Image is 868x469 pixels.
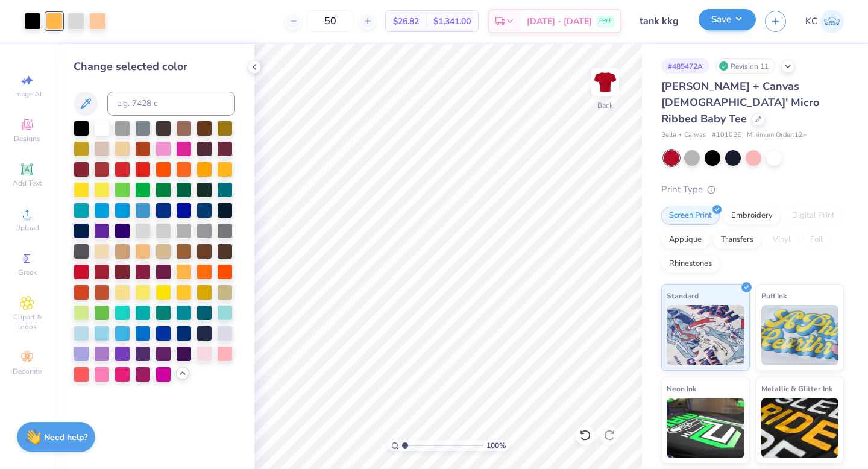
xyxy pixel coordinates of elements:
[661,183,844,197] div: Print Type
[667,305,744,365] img: Standard
[599,17,612,25] span: FREE
[661,130,706,140] span: Bella + Canvas
[661,231,709,249] div: Applique
[761,382,832,395] span: Metallic & Glitter Ink
[712,130,741,140] span: # 1010BE
[44,432,87,443] strong: Need help?
[6,312,48,332] span: Clipart & logos
[307,10,354,32] input: – –
[667,289,699,302] span: Standard
[723,207,781,225] div: Embroidery
[597,100,613,111] div: Back
[661,58,709,74] div: # 485472A
[761,289,787,302] span: Puff Ink
[14,134,40,143] span: Designs
[661,255,720,273] div: Rhinestones
[486,440,506,451] span: 100 %
[527,15,592,28] span: [DATE] - [DATE]
[13,367,42,376] span: Decorate
[761,305,839,365] img: Puff Ink
[393,15,419,28] span: $26.82
[661,207,720,225] div: Screen Print
[433,15,471,28] span: $1,341.00
[667,382,696,395] span: Neon Ink
[631,9,690,33] input: Untitled Design
[820,10,844,33] img: Kaitlyn Carruth
[699,9,756,30] button: Save
[805,14,817,28] span: KC
[667,398,744,458] img: Neon Ink
[805,10,844,33] a: KC
[713,231,761,249] div: Transfers
[74,58,235,75] div: Change selected color
[107,92,235,116] input: e.g. 7428 c
[13,89,42,99] span: Image AI
[784,207,843,225] div: Digital Print
[13,178,42,188] span: Add Text
[747,130,807,140] span: Minimum Order: 12 +
[715,58,775,74] div: Revision 11
[661,79,819,126] span: [PERSON_NAME] + Canvas [DEMOGRAPHIC_DATA]' Micro Ribbed Baby Tee
[761,398,839,458] img: Metallic & Glitter Ink
[802,231,831,249] div: Foil
[15,223,39,233] span: Upload
[593,70,617,94] img: Back
[765,231,799,249] div: Vinyl
[18,268,37,277] span: Greek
